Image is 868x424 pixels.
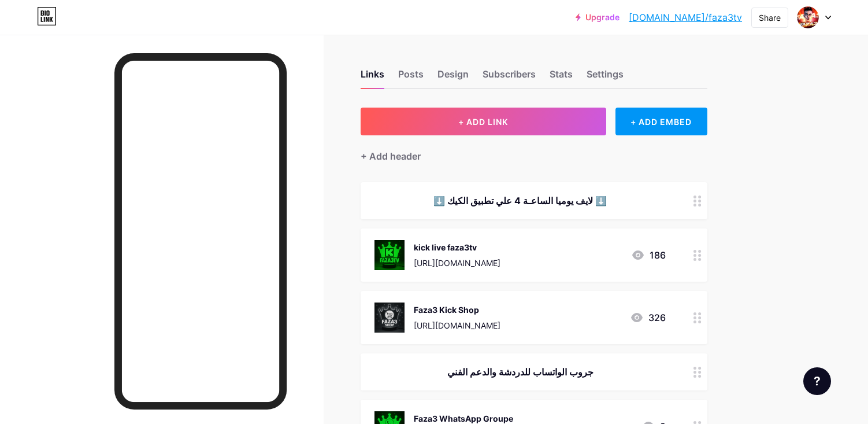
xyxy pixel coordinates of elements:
[361,108,606,135] button: + ADD LINK
[361,67,384,88] div: Links
[437,67,469,88] div: Design
[374,365,666,379] div: جروب الواتساب للدردشة والدعم الفني
[414,319,500,331] div: [URL][DOMAIN_NAME]
[374,194,666,208] div: ⬇️ لايف يوميا الساعـة 4 علي تطبيق الكيك ⬇️
[458,117,508,127] span: + ADD LINK
[615,108,707,135] div: + ADD EMBED
[630,311,666,325] div: 326
[550,67,573,88] div: Stats
[797,6,819,28] img: mo3tasem
[398,67,424,88] div: Posts
[374,303,405,333] img: Faza3 Kick Shop
[629,10,742,24] a: [DOMAIN_NAME]/faza3tv
[576,13,620,22] a: Upgrade
[759,12,781,24] div: Share
[483,67,536,88] div: Subscribers
[414,304,500,316] div: Faza3 Kick Shop
[374,240,405,270] img: kick live faza3tv
[414,241,500,253] div: kick live faza3tv
[414,257,500,269] div: [URL][DOMAIN_NAME]
[361,149,421,163] div: + Add header
[631,248,666,262] div: 186
[587,67,624,88] div: Settings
